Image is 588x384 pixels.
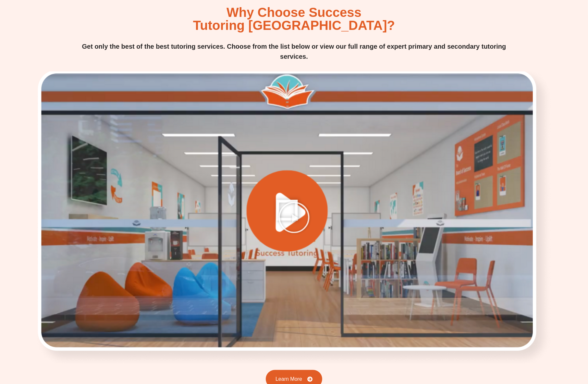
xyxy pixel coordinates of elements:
iframe: Chat Widget [556,353,588,384]
p: Get only the best of the best tutoring services. Choose from the list below or view our full rang... [71,42,517,62]
h2: Why Choose Success Tutoring [GEOGRAPHIC_DATA]? [193,6,395,32]
div: Play Video [278,201,310,234]
span: Learn More [276,377,302,382]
